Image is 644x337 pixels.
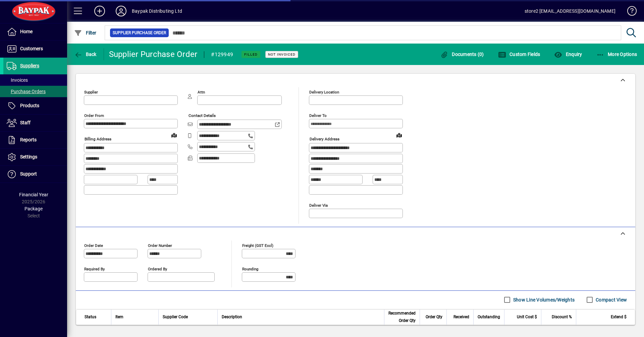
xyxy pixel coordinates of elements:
[388,310,416,324] span: Recommended Order Qty
[84,90,98,94] mat-label: Supplier
[7,77,28,83] span: Invoices
[132,6,182,16] div: Baypak Distributing Ltd
[453,313,469,321] span: Received
[3,97,67,114] a: Products
[110,5,132,17] button: Profile
[622,1,636,23] a: Knowledge Base
[594,296,627,303] label: Compact View
[242,266,258,271] mat-label: Rounding
[3,41,67,57] a: Customers
[552,313,572,321] span: Discount %
[309,113,327,118] mat-label: Deliver To
[163,313,188,321] span: Supplier Code
[3,23,67,40] a: Home
[169,130,179,140] a: View on map
[148,266,167,271] mat-label: Ordered by
[309,203,328,207] mat-label: Deliver via
[85,313,96,321] span: Status
[611,313,627,321] span: Extend $
[211,49,233,60] div: #129949
[478,313,500,321] span: Outstanding
[84,243,103,248] mat-label: Order date
[244,52,258,57] span: Filled
[20,63,39,68] span: Suppliers
[268,52,296,57] span: Not Invoiced
[517,313,537,321] span: Unit Cost $
[3,166,67,183] a: Support
[439,48,486,60] button: Documents (0)
[3,149,67,165] a: Settings
[498,52,540,57] span: Custom Fields
[20,29,33,34] span: Home
[552,48,584,60] button: Enquiry
[84,113,104,118] mat-label: Order from
[89,5,110,17] button: Add
[115,313,123,321] span: Item
[84,266,105,271] mat-label: Required by
[20,154,37,159] span: Settings
[198,90,205,94] mat-label: Attn
[74,30,97,36] span: Filter
[394,130,405,140] a: View on map
[525,6,615,16] div: store2 [EMAIL_ADDRESS][DOMAIN_NAME]
[595,48,639,60] button: More Options
[20,120,31,125] span: Staff
[512,296,575,303] label: Show Line Volumes/Weights
[20,103,39,108] span: Products
[554,52,582,57] span: Enquiry
[242,243,273,248] mat-label: Freight (GST excl)
[7,89,46,94] span: Purchase Orders
[3,132,67,148] a: Reports
[3,115,67,131] a: Staff
[72,27,98,39] button: Filter
[19,192,48,197] span: Financial Year
[596,52,637,57] span: More Options
[72,48,98,60] button: Back
[3,74,67,86] a: Invoices
[3,86,67,97] a: Purchase Orders
[426,313,442,321] span: Order Qty
[440,52,484,57] span: Documents (0)
[113,29,166,36] span: Supplier Purchase Order
[222,313,242,321] span: Description
[109,49,198,60] div: Supplier Purchase Order
[148,243,172,248] mat-label: Order number
[496,48,542,60] button: Custom Fields
[309,90,339,94] mat-label: Delivery Location
[20,171,37,177] span: Support
[67,48,104,60] app-page-header-button: Back
[74,52,97,57] span: Back
[20,137,37,142] span: Reports
[24,206,43,211] span: Package
[20,46,43,51] span: Customers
